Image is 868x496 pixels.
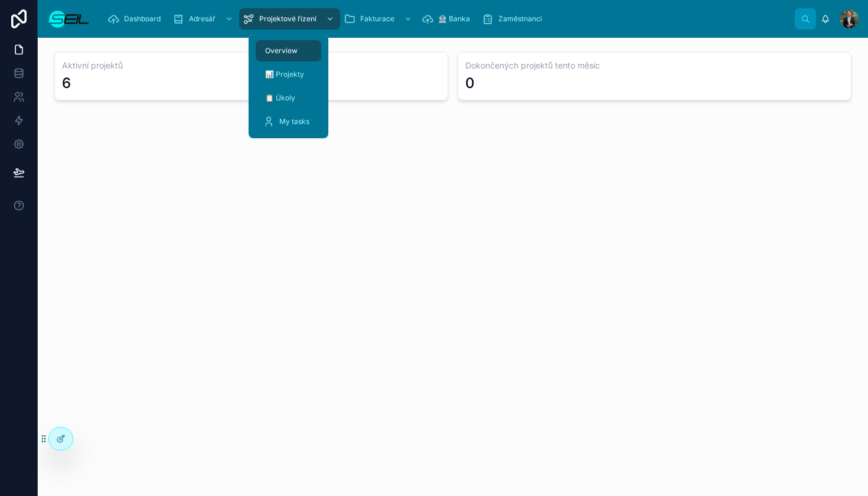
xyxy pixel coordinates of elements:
[265,93,295,103] span: 📋 Úkoly
[47,9,90,28] img: App logo
[360,14,394,24] span: Fakturace
[265,46,298,56] span: Overview
[256,40,321,61] a: Overview
[256,87,321,109] a: 📋 Úkoly
[189,14,216,24] span: Adresář
[438,14,470,24] span: 🏦 Banka
[124,14,161,24] span: Dashboard
[256,111,321,132] a: My tasks
[259,14,316,24] span: Projektové řízení
[478,8,550,30] a: Zaměstnanci
[239,8,340,30] a: Projektové řízení
[99,6,795,32] div: scrollable content
[62,74,71,93] div: 6
[465,60,844,71] h3: Dokončených projektů tento měsíc
[279,117,309,126] span: My tasks
[265,70,304,79] span: 📊 Projekty
[498,14,542,24] span: Zaměstnanci
[104,8,169,30] a: Dashboard
[418,8,478,30] a: 🏦 Banka
[169,8,239,30] a: Adresář
[256,64,321,85] a: 📊 Projekty
[465,74,475,93] div: 0
[62,60,440,71] h3: Aktivní projektů
[340,8,418,30] a: Fakturace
